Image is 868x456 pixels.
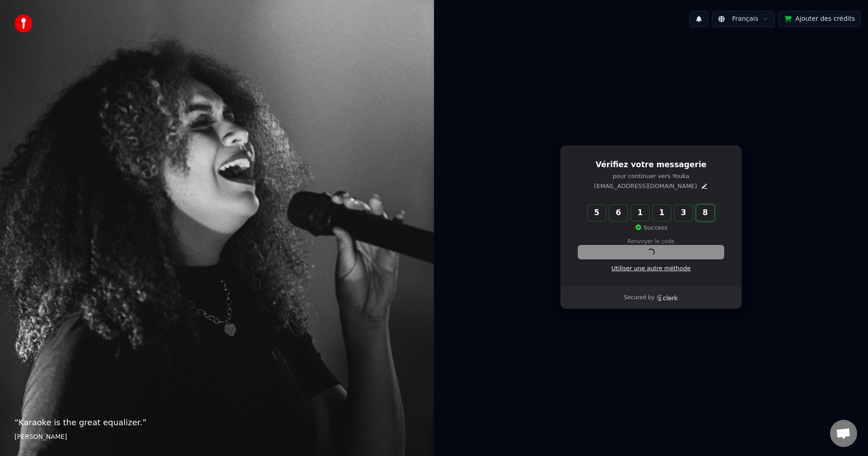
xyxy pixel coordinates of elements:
p: “ Karaoke is the great equalizer. ” [14,416,420,429]
img: youka [14,14,33,33]
button: Edit [701,183,708,190]
a: Clerk logo [656,295,678,301]
p: pour continuer vers Youka [578,172,724,180]
button: Ajouter des crédits [778,11,861,27]
p: Success [635,224,667,232]
a: Ouvrir le chat [830,420,857,447]
p: Secured by [624,294,654,301]
h1: Vérifiez votre messagerie [578,160,724,170]
footer: [PERSON_NAME] [14,432,420,442]
p: [EMAIL_ADDRESS][DOMAIN_NAME] [594,182,697,190]
a: Utiliser une autre méthode [612,264,691,273]
input: Enter verification code [588,205,732,221]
